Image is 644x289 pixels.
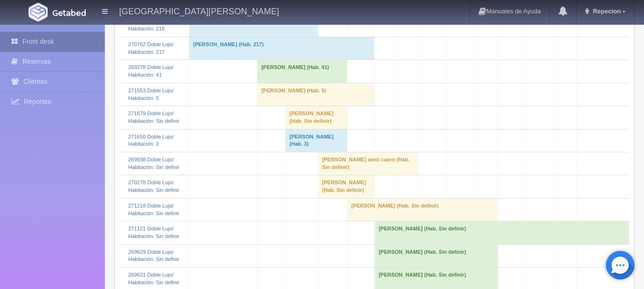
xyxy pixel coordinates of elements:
h4: [GEOGRAPHIC_DATA][PERSON_NAME] [119,5,279,17]
a: 269278 Doble Lujo/Habitación: 41 [128,64,174,78]
td: [PERSON_NAME] (Hab. 217) [189,37,375,60]
img: Getabed [52,9,86,16]
a: 271679 Doble Lujo/Habitación: Sin definir [128,110,179,124]
a: 271650 Doble Lujo/Habitación: 3 [128,134,174,147]
a: 269629 Doble Lujo/Habitación: Sin definir [128,249,179,262]
a: 271121 Doble Lujo/Habitación: Sin definir [128,226,179,239]
a: 269938 Doble Lujo/Habitación: Sin definir [128,157,179,170]
td: [PERSON_NAME] (Hab. Sin definir) [347,198,498,221]
td: [PERSON_NAME] simil cuero (Hab. Sin definir) [318,152,418,175]
td: [PERSON_NAME] (Hab. 41) [257,60,348,83]
td: [PERSON_NAME] (Hab. Sin definir) [375,244,498,267]
span: Repecion [591,8,621,15]
td: [PERSON_NAME] (Hab. 5) [257,83,375,106]
td: [PERSON_NAME] (Hab. Sin definir) [286,106,348,129]
a: 271553 Doble Lujo/Habitación: 5 [128,88,174,101]
img: Getabed [29,3,48,21]
a: 270278 Doble Lujo/Habitación: Sin definir [128,179,179,193]
a: 270762 Doble Lujo/Habitación: 217 [128,41,174,55]
a: 271218 Doble Lujo/Habitación: Sin definir [128,203,179,216]
td: [PERSON_NAME] (Hab. Sin definir) [318,175,375,198]
td: [PERSON_NAME] (Hab. 3) [286,129,348,152]
td: [PERSON_NAME] (Hab. 216) [189,14,318,37]
td: [PERSON_NAME] (Hab. Sin definir) [375,221,629,244]
a: 269631 Doble Lujo/Habitación: Sin definir [128,272,179,285]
